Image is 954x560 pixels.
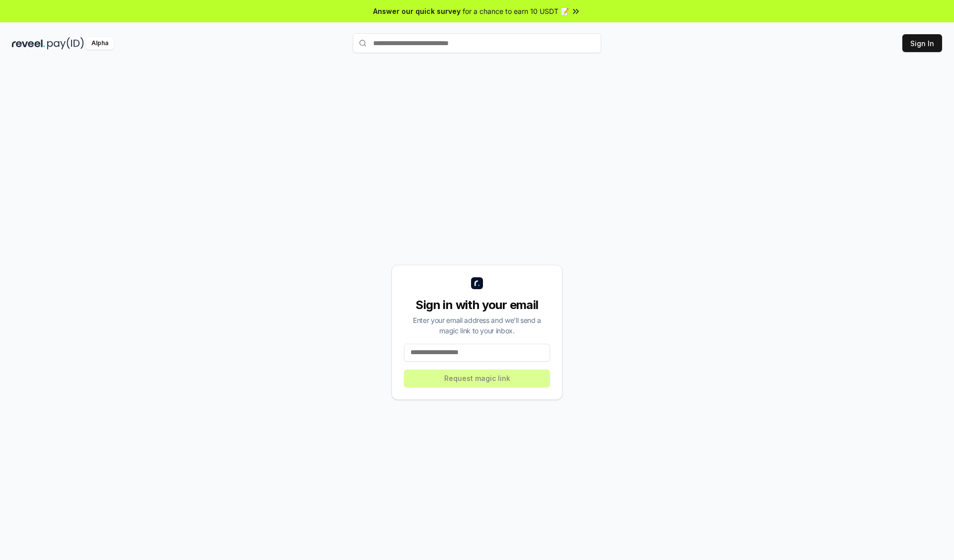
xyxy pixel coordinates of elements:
span: Answer our quick survey [373,6,461,16]
span: for a chance to earn 10 USDT 📝 [463,6,569,16]
img: logo_small [471,277,483,289]
img: reveel_dark [12,37,45,50]
div: Alpha [86,37,114,50]
div: Sign in with your email [404,297,550,313]
div: Enter your email address and we’ll send a magic link to your inbox. [404,315,550,336]
button: Sign In [902,34,942,52]
img: pay_id [47,37,84,50]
